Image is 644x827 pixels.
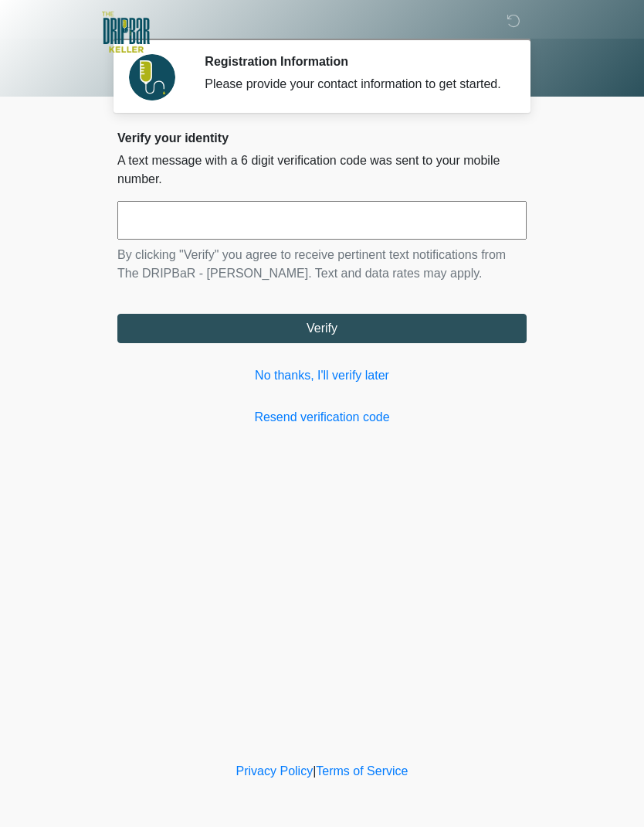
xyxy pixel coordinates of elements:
a: Privacy Policy [236,764,314,778]
button: Verify [117,314,527,343]
p: By clicking "Verify" you agree to receive pertinent text notifications from The DRIPBaR - [PERSON... [117,246,527,283]
a: | [313,764,316,778]
img: Agent Avatar [129,54,175,100]
img: The DRIPBaR - Keller Logo [102,12,150,53]
div: Please provide your contact information to get started. [205,75,503,94]
h2: Verify your identity [117,131,527,145]
a: No thanks, I'll verify later [117,366,527,385]
p: A text message with a 6 digit verification code was sent to your mobile number. [117,151,527,189]
a: Resend verification code [117,408,527,427]
a: Terms of Service [316,764,408,778]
